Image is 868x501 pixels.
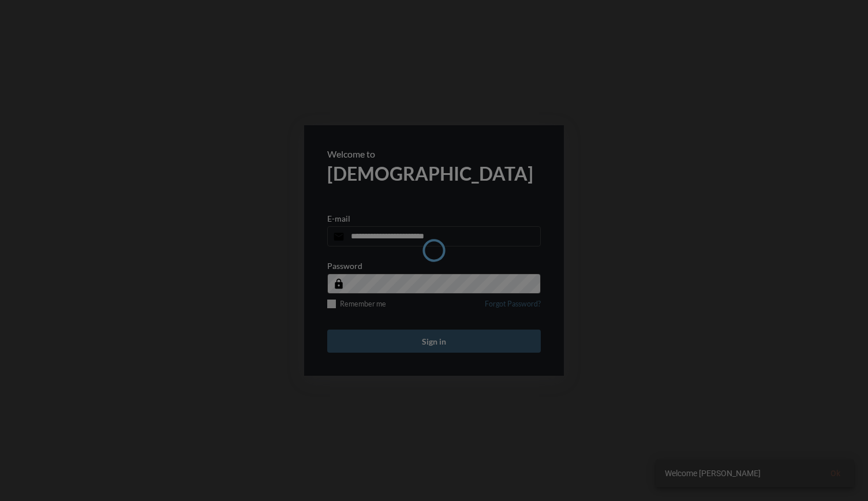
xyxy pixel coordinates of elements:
[327,148,541,159] p: Welcome to
[830,469,840,478] span: Ok
[327,214,350,223] p: E-mail
[327,300,386,308] label: Remember me
[327,261,362,271] p: Password
[327,162,541,185] h2: [DEMOGRAPHIC_DATA]
[327,330,541,353] button: Sign in
[485,300,541,315] a: Forgot Password?
[665,468,761,479] span: Welcome [PERSON_NAME]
